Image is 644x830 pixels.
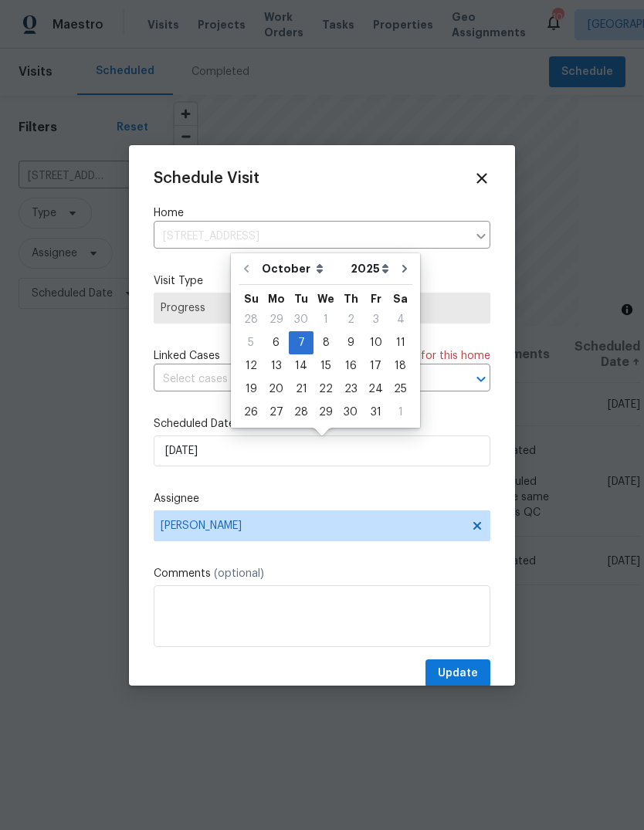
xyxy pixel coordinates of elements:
div: 23 [338,378,363,400]
div: 28 [239,309,263,330]
span: Close [473,170,490,187]
div: Wed Oct 15 2025 [314,354,338,378]
div: Mon Oct 06 2025 [263,331,289,354]
div: 10 [363,332,388,354]
div: 16 [338,355,363,377]
abbr: Friday [371,293,381,304]
div: 17 [363,355,388,377]
div: 1 [314,309,338,330]
div: Sun Sep 28 2025 [239,308,263,331]
div: 12 [239,355,263,377]
div: Wed Oct 22 2025 [314,378,338,401]
div: 19 [239,378,263,400]
span: Update [438,664,478,683]
div: 28 [289,401,314,423]
label: Scheduled Date [154,416,490,432]
abbr: Sunday [244,293,259,304]
div: 21 [289,378,314,400]
div: 15 [314,355,338,377]
div: Sun Oct 26 2025 [239,401,263,424]
select: Year [347,257,393,280]
button: Go to next month [393,253,416,284]
div: Sat Oct 25 2025 [388,378,412,401]
div: Tue Oct 14 2025 [289,354,314,378]
button: Go to previous month [235,253,258,284]
label: Visit Type [154,273,490,289]
label: Comments [154,566,490,581]
span: [PERSON_NAME] [161,520,463,532]
div: 2 [338,309,363,330]
div: 8 [314,332,338,354]
div: Sun Oct 12 2025 [239,354,263,378]
div: 29 [314,401,338,423]
abbr: Monday [268,293,285,304]
input: M/D/YYYY [154,435,490,466]
div: Thu Oct 16 2025 [338,354,363,378]
div: 24 [363,378,388,400]
div: 18 [388,355,412,377]
div: 31 [363,401,388,423]
input: Select cases [154,368,447,391]
div: Mon Sep 29 2025 [263,308,289,331]
div: 25 [388,378,412,400]
div: 1 [388,401,412,423]
div: 7 [289,332,314,354]
span: Progress [161,300,483,316]
abbr: Saturday [393,293,408,304]
span: (optional) [214,568,264,579]
button: Update [425,659,490,688]
div: 14 [289,355,314,377]
div: Fri Oct 17 2025 [363,354,388,378]
label: Assignee [154,491,490,506]
div: Sat Nov 01 2025 [388,401,412,424]
div: Tue Sep 30 2025 [289,308,314,331]
div: Tue Oct 21 2025 [289,378,314,401]
div: Thu Oct 23 2025 [338,378,363,401]
div: 5 [239,332,263,354]
span: Linked Cases [154,348,220,364]
div: Wed Oct 08 2025 [314,331,338,354]
div: 3 [363,309,388,330]
div: 9 [338,332,363,354]
abbr: Thursday [344,293,358,304]
div: Sat Oct 18 2025 [388,354,412,378]
div: Tue Oct 28 2025 [289,401,314,424]
div: Mon Oct 13 2025 [263,354,289,378]
div: 26 [239,401,263,423]
div: 4 [388,309,412,330]
div: Thu Oct 09 2025 [338,331,363,354]
div: 20 [263,378,289,400]
div: Sat Oct 11 2025 [388,331,412,354]
div: 13 [263,355,289,377]
div: 30 [338,401,363,423]
abbr: Tuesday [294,293,308,304]
div: Sat Oct 04 2025 [388,308,412,331]
label: Home [154,205,490,221]
div: Fri Oct 03 2025 [363,308,388,331]
div: Mon Oct 27 2025 [263,401,289,424]
div: Wed Oct 29 2025 [314,401,338,424]
div: Mon Oct 20 2025 [263,378,289,401]
div: Fri Oct 31 2025 [363,401,388,424]
div: Wed Oct 01 2025 [314,308,338,331]
div: 27 [263,401,289,423]
span: Schedule Visit [154,171,259,186]
div: 29 [263,309,289,330]
input: Enter in an address [154,225,467,249]
div: Fri Oct 10 2025 [363,331,388,354]
abbr: Wednesday [317,293,334,304]
div: Sun Oct 19 2025 [239,378,263,401]
div: Thu Oct 02 2025 [338,308,363,331]
button: Open [470,368,492,390]
div: Tue Oct 07 2025 [289,331,314,354]
div: 6 [263,332,289,354]
div: 30 [289,309,314,330]
div: Sun Oct 05 2025 [239,331,263,354]
div: Fri Oct 24 2025 [363,378,388,401]
div: 22 [314,378,338,400]
div: Thu Oct 30 2025 [338,401,363,424]
div: 11 [388,332,412,354]
select: Month [258,257,347,280]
